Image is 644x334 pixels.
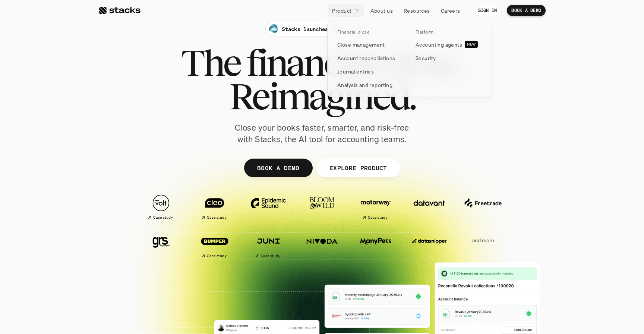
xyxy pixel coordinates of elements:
a: Resources [399,4,435,17]
p: Account reconciliations [337,54,395,62]
p: About us [370,7,393,15]
a: Case study [192,191,238,223]
p: and more [460,237,506,244]
a: Case study [353,191,399,223]
p: Product [332,7,352,15]
a: BOOK A DEMO [507,5,546,16]
p: Accounting agents [416,41,462,49]
p: Financial close [337,29,369,35]
a: Stacks launches Agentic AI [265,21,378,37]
p: Journal entries [337,68,374,75]
p: Platform [416,29,434,35]
h2: Case study [368,215,388,220]
a: Case study [192,229,238,261]
a: Close management [333,38,407,51]
h2: Case study [207,215,227,220]
a: EXPLORE PRODUCT [316,159,400,177]
h2: Case study [261,254,280,258]
p: Resources [404,7,430,15]
p: EXPLORE PRODUCT [329,162,387,173]
p: BOOK A DEMO [511,8,541,13]
p: Stacks launches Agentic AI [282,25,362,33]
p: Close management [337,41,385,49]
p: Analysis and reporting [337,81,392,89]
a: SIGN IN [474,5,502,16]
p: Security [416,54,436,62]
a: Case study [245,229,291,261]
a: Privacy Policy [88,173,121,178]
h2: Case study [153,215,173,220]
a: Careers [436,4,465,17]
a: Journal entries [333,65,407,78]
a: Analysis and reporting [333,78,407,91]
p: BOOK A DEMO [257,162,300,173]
h2: NEW [467,42,476,47]
a: Case study [138,191,184,223]
span: The [181,46,240,79]
a: About us [366,4,397,17]
p: SIGN IN [478,8,497,13]
a: Account reconciliations [333,51,407,65]
span: Reimagined. [229,79,415,113]
p: Careers [441,7,460,15]
a: Accounting agentsNEW [411,38,486,51]
span: financial [246,46,375,79]
a: BOOK A DEMO [244,159,313,177]
h2: Case study [207,254,227,258]
a: Security [411,51,486,65]
p: Close your books faster, smarter, and risk-free with Stacks, the AI tool for accounting teams. [229,122,415,145]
